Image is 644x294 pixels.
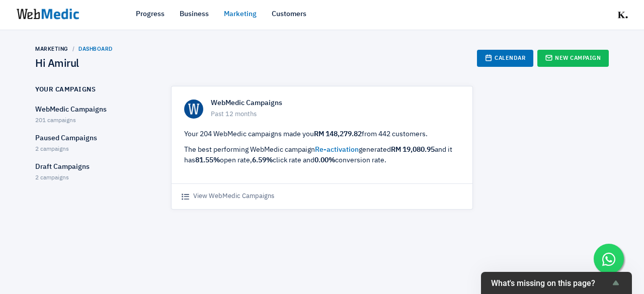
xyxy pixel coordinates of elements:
p: Your 204 WebMedic campaigns made you from 442 customers. [184,129,460,140]
span: Past 12 months [211,110,460,120]
p: Paused Campaigns [35,133,153,144]
nav: breadcrumb [35,45,113,53]
h4: Hi Amirul [35,58,113,71]
p: The best performing WebMedic campaign generated and it has open rate, click rate and conversion r... [184,145,460,166]
span: What's missing on this page? [491,278,610,288]
a: View WebMedic Campaigns [182,191,274,202]
button: Show survey - What's missing on this page? [491,277,622,289]
h6: Your Campaigns [35,86,96,94]
span: 2 campaigns [35,175,69,181]
a: Customers [272,9,306,20]
a: New Campaign [537,50,609,67]
strong: RM 19,080.95 [391,146,435,153]
li: Dashboard [68,45,113,53]
span: 2 campaigns [35,146,69,152]
li: Marketing [35,45,68,53]
strong: 0.00% [314,157,335,164]
strong: RM 148,279.82 [314,131,362,138]
span: 201 campaigns [35,118,76,124]
strong: 81.55% [195,157,220,164]
a: Marketing [224,9,257,20]
p: WebMedic Campaigns [35,105,153,115]
a: Progress [136,9,165,20]
p: Draft Campaigns [35,162,153,172]
a: Business [180,9,209,20]
a: Calendar [477,50,533,67]
a: Re-activation [315,146,359,153]
h6: WebMedic Campaigns [211,99,460,108]
strong: 6.59% [252,157,273,164]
